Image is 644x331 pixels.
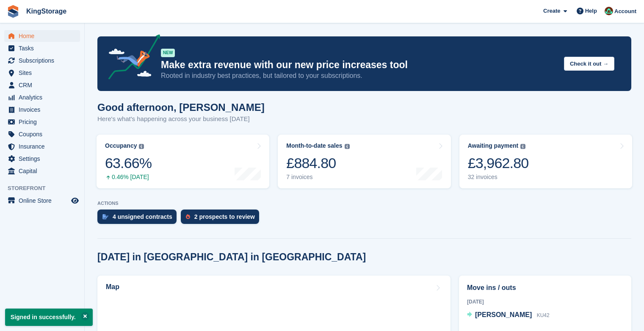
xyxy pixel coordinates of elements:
span: Tasks [19,42,69,54]
a: menu [4,141,80,152]
div: £3,962.80 [468,154,529,172]
p: Here's what's happening across your business [DATE] [97,114,265,124]
a: menu [4,91,80,103]
a: Occupancy 63.66% 0.46% [DATE] [97,135,269,188]
a: menu [4,153,80,165]
div: 2 prospects to review [194,213,255,220]
span: Settings [19,153,69,165]
span: Account [614,7,636,16]
div: [DATE] [467,298,623,306]
span: Coupons [19,128,69,140]
div: 7 invoices [286,174,349,181]
div: Month-to-date sales [286,142,342,149]
img: price-adjustments-announcement-icon-8257ccfd72463d97f412b2fc003d46551f7dbcb40ab6d574587a9cd5c0d94... [101,34,160,83]
div: 4 unsigned contracts [113,213,172,220]
a: 4 unsigned contracts [97,210,181,228]
img: prospect-51fa495bee0391a8d652442698ab0144808aea92771e9ea1ae160a38d050c398.svg [186,214,190,219]
p: Signed in successfully. [5,309,93,326]
span: Home [19,30,69,42]
p: Make extra revenue with our new price increases tool [161,59,557,71]
div: NEW [161,49,175,57]
a: menu [4,79,80,91]
h2: Map [106,283,119,291]
span: Invoices [19,104,69,116]
a: menu [4,67,80,79]
a: menu [4,104,80,116]
a: menu [4,165,80,177]
div: 0.46% [DATE] [105,174,152,181]
div: Awaiting payment [468,142,519,149]
div: 32 invoices [468,174,529,181]
img: icon-info-grey-7440780725fd019a000dd9b08b2336e03edf1995a4989e88bcd33f0948082b44.svg [520,144,525,149]
div: £884.80 [286,154,349,172]
a: menu [4,55,80,66]
span: [PERSON_NAME] [475,311,532,318]
div: Occupancy [105,142,137,149]
span: Storefront [8,184,84,193]
img: contract_signature_icon-13c848040528278c33f63329250d36e43548de30e8caae1d1a13099fd9432cc5.svg [102,214,108,219]
h2: [DATE] in [GEOGRAPHIC_DATA] in [GEOGRAPHIC_DATA] [97,251,366,263]
span: Sites [19,67,69,79]
span: Insurance [19,141,69,152]
a: menu [4,116,80,128]
img: icon-info-grey-7440780725fd019a000dd9b08b2336e03edf1995a4989e88bcd33f0948082b44.svg [139,144,144,149]
a: Awaiting payment £3,962.80 32 invoices [459,135,632,188]
p: ACTIONS [97,201,631,206]
a: menu [4,195,80,207]
a: menu [4,128,80,140]
span: Create [543,7,560,15]
a: KingStorage [23,4,70,18]
img: John King [605,7,613,15]
span: KU42 [537,312,550,318]
p: Rooted in industry best practices, but tailored to your subscriptions. [161,71,557,80]
span: CRM [19,79,69,91]
a: Preview store [70,196,80,206]
a: Month-to-date sales £884.80 7 invoices [278,135,451,188]
span: Pricing [19,116,69,128]
img: stora-icon-8386f47178a22dfd0bd8f6a31ec36ba5ce8667c1dd55bd0f319d3a0aa187defe.svg [7,5,19,18]
button: Check it out → [564,57,614,71]
span: Help [585,7,597,15]
a: menu [4,42,80,54]
span: Capital [19,165,69,177]
a: menu [4,30,80,42]
img: icon-info-grey-7440780725fd019a000dd9b08b2336e03edf1995a4989e88bcd33f0948082b44.svg [345,144,350,149]
h1: Good afternoon, [PERSON_NAME] [97,102,265,113]
a: [PERSON_NAME] KU42 [467,310,550,321]
span: Online Store [19,195,69,207]
a: 2 prospects to review [181,210,263,228]
div: 63.66% [105,154,152,172]
span: Analytics [19,91,69,103]
h2: Move ins / outs [467,283,623,293]
span: Subscriptions [19,55,69,66]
